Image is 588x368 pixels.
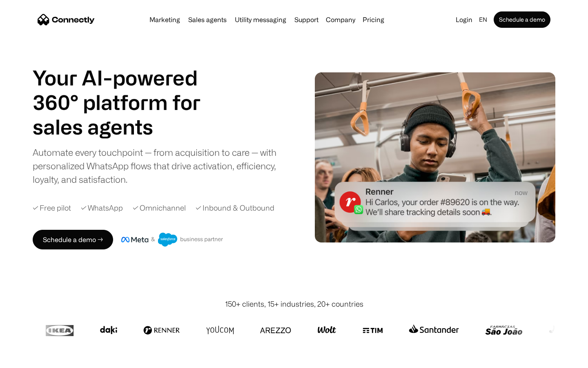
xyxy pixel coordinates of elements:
[196,202,274,213] div: ✓ Inbound & Outbound
[33,202,71,213] div: ✓ Free pilot
[33,230,113,249] a: Schedule a demo →
[291,16,322,23] a: Support
[494,11,550,28] a: Schedule a demo
[232,16,290,23] a: Utility messaging
[33,146,290,186] div: Automate every touchpoint — from acquisition to care — with personalized WhatsApp flows that driv...
[359,16,388,23] a: Pricing
[146,16,183,23] a: Marketing
[33,65,220,114] h1: Your AI-powered 360° platform for
[121,233,223,247] img: Meta and Salesforce business partner badge.
[8,353,49,365] aside: Language selected: English
[185,16,230,23] a: Sales agents
[81,202,123,213] div: ✓ WhatsApp
[133,202,186,213] div: ✓ Omnichannel
[479,14,487,25] div: en
[452,14,476,25] a: Login
[16,354,49,365] ul: Language list
[225,298,363,310] div: 150+ clients, 15+ industries, 20+ countries
[326,14,355,25] div: Company
[33,114,220,139] h1: sales agents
